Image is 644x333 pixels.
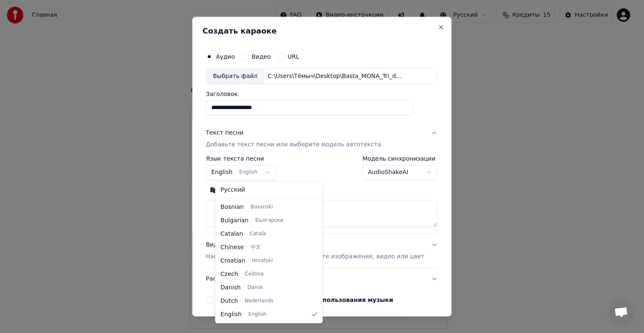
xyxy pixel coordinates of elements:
span: Croatian [221,257,245,265]
span: 中文 [251,244,261,251]
span: Bosnian [221,203,244,211]
span: Hrvatski [252,258,273,264]
span: Chinese [221,243,244,252]
span: Bosanski [250,204,273,211]
span: Català [250,231,266,237]
span: Czech [221,270,238,278]
span: English [221,310,242,319]
span: Bulgarian [221,216,249,225]
span: Dutch [221,297,238,305]
span: Русский [221,186,245,194]
span: Danish [221,284,241,292]
span: Catalan [221,230,243,238]
span: Dansk [247,284,263,291]
span: Nederlands [245,298,273,304]
span: Čeština [245,271,264,278]
span: English [248,311,266,318]
span: Български [255,217,283,224]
